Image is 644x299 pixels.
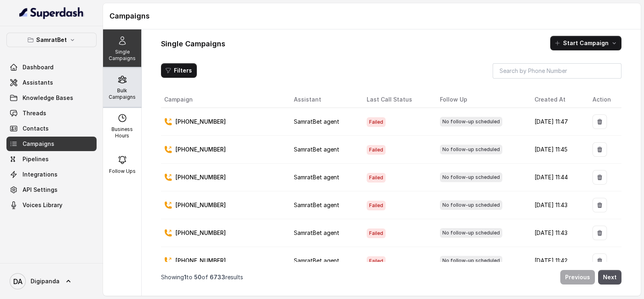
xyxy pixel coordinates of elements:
[6,198,97,212] a: Voices Library
[23,79,53,87] span: Assistants
[23,186,58,194] span: API Settings
[6,183,97,197] a: API Settings
[109,10,634,23] h1: Campaigns
[294,257,339,264] span: SamratBet agent
[23,125,49,133] span: Contacts
[210,274,225,280] span: 6733
[6,137,97,151] a: Campaigns
[6,75,97,90] a: Assistants
[550,36,621,50] button: Start Campaign
[367,256,386,266] span: Failed
[6,60,97,75] a: Dashboard
[367,117,386,127] span: Failed
[184,274,186,280] span: 1
[493,63,621,79] input: Search by Phone Number
[161,273,243,281] p: Showing to of results
[23,201,62,209] span: Voices Library
[194,274,202,280] span: 50
[528,247,586,275] td: [DATE] 11:42
[287,91,361,108] th: Assistant
[175,145,226,154] p: [PHONE_NUMBER]
[440,200,502,210] span: No follow-up scheduled
[106,87,138,100] p: Bulk Campaigns
[19,6,84,19] img: light.svg
[440,145,502,154] span: No follow-up scheduled
[6,152,97,166] a: Pipelines
[175,257,226,265] p: [PHONE_NUMBER]
[6,106,97,120] a: Threads
[528,191,586,219] td: [DATE] 11:43
[161,91,287,108] th: Campaign
[23,63,54,71] span: Dashboard
[440,117,502,127] span: No follow-up scheduled
[528,136,586,164] td: [DATE] 11:45
[6,121,97,136] a: Contacts
[109,168,136,174] p: Follow Ups
[528,164,586,191] td: [DATE] 11:44
[175,201,226,209] p: [PHONE_NUMBER]
[13,277,23,286] text: DA
[6,33,97,47] button: SamratBet
[294,229,339,236] span: SamratBet agent
[586,91,621,108] th: Action
[23,109,46,117] span: Threads
[528,108,586,136] td: [DATE] 11:47
[367,201,386,210] span: Failed
[560,270,595,284] button: Previous
[367,173,386,183] span: Failed
[440,228,502,238] span: No follow-up scheduled
[106,126,138,139] p: Business Hours
[161,37,225,50] h1: Single Campaigns
[23,170,58,179] span: Integrations
[528,91,586,108] th: Created At
[440,256,502,266] span: No follow-up scheduled
[6,91,97,105] a: Knowledge Bases
[175,229,226,237] p: [PHONE_NUMBER]
[6,270,97,293] a: Digipanda
[294,146,339,153] span: SamratBet agent
[367,228,386,238] span: Failed
[31,277,60,285] span: Digipanda
[440,172,502,182] span: No follow-up scheduled
[360,91,433,108] th: Last Call Status
[161,63,197,78] button: Filters
[175,118,226,126] p: [PHONE_NUMBER]
[23,140,54,148] span: Campaigns
[294,201,339,208] span: SamratBet agent
[294,174,339,181] span: SamratBet agent
[106,49,138,62] p: Single Campaigns
[175,173,226,181] p: [PHONE_NUMBER]
[36,35,67,45] p: SamratBet
[23,94,73,102] span: Knowledge Bases
[433,91,528,108] th: Follow Up
[161,265,621,289] nav: Pagination
[598,270,621,284] button: Next
[23,155,49,163] span: Pipelines
[528,219,586,247] td: [DATE] 11:43
[6,167,97,182] a: Integrations
[294,118,339,125] span: SamratBet agent
[367,145,386,155] span: Failed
